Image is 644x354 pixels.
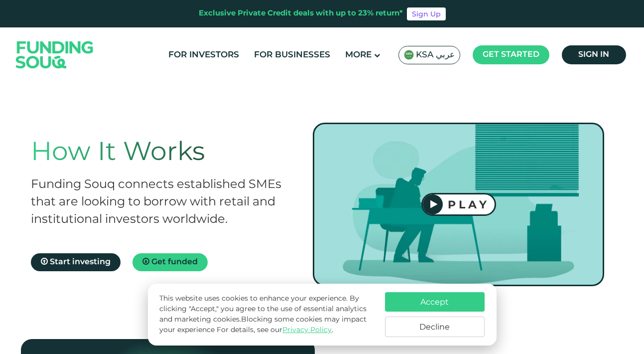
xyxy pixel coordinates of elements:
span: For details, see our . [217,327,333,334]
h1: How It Works [31,138,293,169]
div: PLAY [443,198,495,211]
a: Sign in [562,45,626,64]
img: SA Flag [404,50,414,60]
a: Get funded [132,253,208,271]
p: This website uses cookies to enhance your experience. By clicking "Accept," you agree to the use ... [159,294,375,336]
a: Privacy Policy [282,327,332,334]
button: PLAY [421,193,496,216]
span: Get funded [151,258,198,266]
a: For Businesses [252,47,333,63]
a: Sign Up [407,7,446,20]
span: Get started [483,51,539,58]
a: For Investors [166,47,242,63]
button: Accept [385,292,485,312]
span: KSA عربي [416,49,455,61]
div: Exclusive Private Credit deals with up to 23% return* [199,8,403,19]
h2: Funding Souq connects established SMEs that are looking to borrow with retail and institutional i... [31,176,293,228]
span: Blocking some cookies may impact your experience [159,316,367,334]
button: Decline [385,317,485,337]
span: More [345,51,372,59]
a: Start investing [31,253,121,271]
span: Sign in [578,51,609,58]
span: Start investing [50,258,111,266]
img: Logo [6,29,104,80]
